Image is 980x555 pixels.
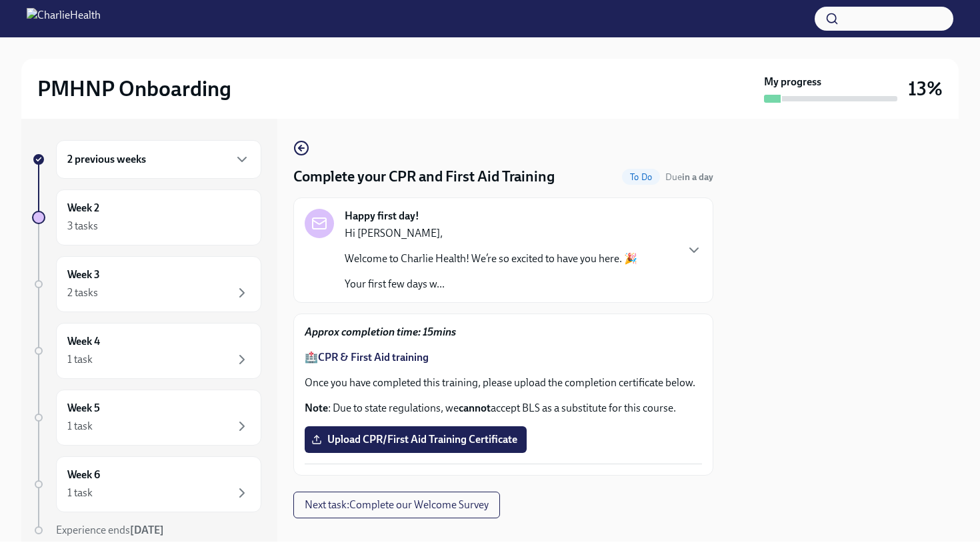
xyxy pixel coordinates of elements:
[314,433,517,446] span: Upload CPR/First Aid Training Certificate
[56,524,164,536] span: Experience ends
[32,189,261,245] a: Week 23 tasks
[908,77,943,101] h3: 13%
[345,277,637,292] p: Your first few days w...
[293,492,500,518] button: Next task:Complete our Welcome Survey
[305,426,527,453] label: Upload CPR/First Aid Training Certificate
[67,419,93,434] div: 1 task
[32,323,261,379] a: Week 41 task
[345,251,637,266] p: Welcome to Charlie Health! We’re so excited to have you here. 🎉
[32,390,261,446] a: Week 51 task
[67,401,100,416] h6: Week 5
[318,351,429,364] a: CPR & First Aid training
[345,209,419,223] strong: Happy first day!
[67,267,100,282] h6: Week 3
[305,498,489,512] span: Next task : Complete our Welcome Survey
[305,350,702,365] p: 🏥
[345,226,637,241] p: Hi [PERSON_NAME],
[459,402,491,414] strong: cannot
[293,167,555,187] h4: Complete your CPR and First Aid Training
[622,172,660,182] span: To Do
[67,201,99,215] h6: Week 2
[682,171,713,183] strong: in a day
[665,171,713,183] span: September 26th, 2025 10:00
[32,456,261,512] a: Week 61 task
[305,326,456,338] strong: Approx completion time: 15mins
[56,140,261,179] div: 2 previous weeks
[305,401,702,416] p: : Due to state regulations, we accept BLS as a substitute for this course.
[67,152,146,167] h6: 2 previous weeks
[67,286,98,300] div: 2 tasks
[305,376,702,390] p: Once you have completed this training, please upload the completion certificate below.
[67,219,98,233] div: 3 tasks
[67,352,93,367] div: 1 task
[67,486,93,500] div: 1 task
[67,334,100,349] h6: Week 4
[305,402,328,414] strong: Note
[67,468,100,482] h6: Week 6
[37,75,231,102] h2: PMHNP Onboarding
[764,75,821,89] strong: My progress
[130,524,164,536] strong: [DATE]
[665,171,713,183] span: Due
[32,256,261,312] a: Week 32 tasks
[27,8,101,29] img: CharlieHealth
